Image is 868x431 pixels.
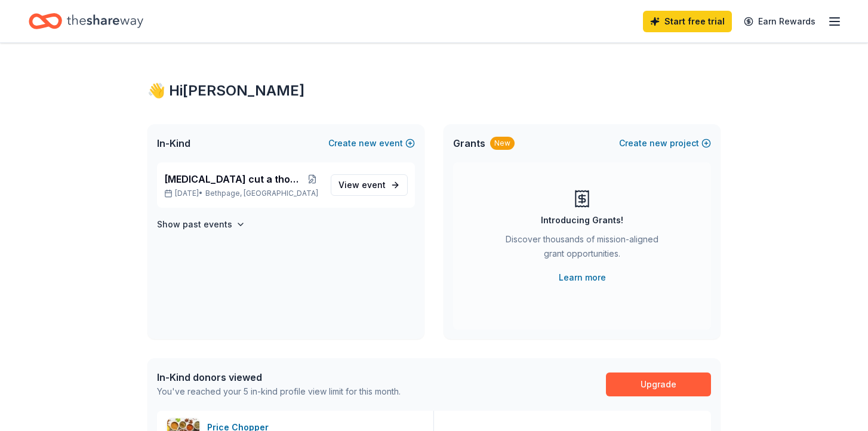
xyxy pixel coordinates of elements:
span: In-Kind [157,136,190,150]
div: In-Kind donors viewed [157,370,401,384]
a: Start free trial [643,11,732,32]
a: Home [29,7,143,35]
a: Learn more [559,270,606,285]
span: View [338,178,386,192]
p: [DATE] • [164,189,321,198]
h4: Show past events [157,217,232,232]
span: [MEDICAL_DATA] cut a thon and auction [164,172,304,186]
span: new [359,136,377,150]
div: Discover thousands of mission-aligned grant opportunities. [501,232,663,266]
a: Earn Rewards [737,11,823,32]
div: You've reached your 5 in-kind profile view limit for this month. [157,384,401,399]
a: View event [331,174,408,196]
a: Upgrade [606,372,711,396]
div: 👋 Hi [PERSON_NAME] [147,81,721,100]
button: Createnewevent [328,136,415,150]
button: Show past events [157,217,245,232]
span: new [650,136,667,150]
div: New [490,137,515,150]
span: Bethpage, [GEOGRAPHIC_DATA] [205,189,318,198]
div: Introducing Grants! [541,213,623,227]
button: Createnewproject [619,136,711,150]
span: Grants [453,136,485,150]
span: event [362,180,386,190]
